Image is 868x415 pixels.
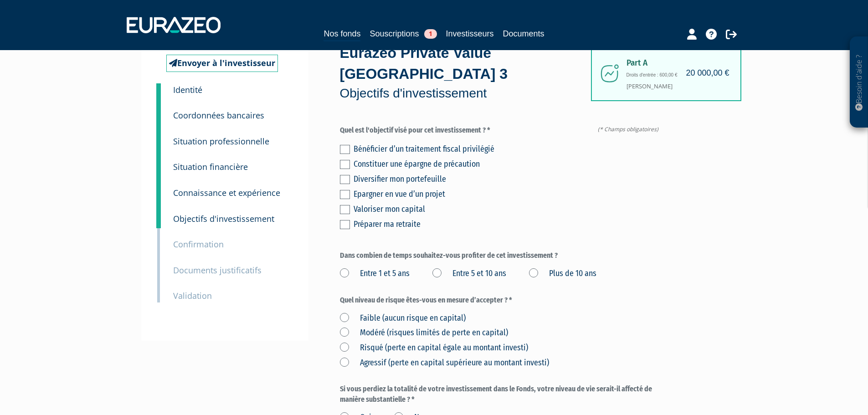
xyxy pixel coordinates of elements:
[854,41,864,123] p: Besoin d'aide ?
[340,384,663,405] label: Si vous perdiez la totalité de votre investissement dans le Fonds, votre niveau de vie serait-il ...
[503,27,544,40] a: Documents
[354,158,663,170] div: Constituer une épargne de précaution
[156,148,161,176] a: 4
[173,213,274,224] small: Objectifs d'investissement
[340,357,549,369] label: Agressif (perte en capital supérieure au montant investi)
[173,136,269,147] small: Situation professionnelle
[432,268,506,280] label: Entre 5 et 10 ans
[156,97,161,125] a: 2
[340,84,591,102] p: Objectifs d'investissement
[354,143,663,155] div: Bénéficier d’un traitement fiscal privilégié
[591,45,741,101] div: [PERSON_NAME]
[173,187,280,198] small: Connaissance et expérience
[324,27,360,41] a: Nos fonds
[354,188,663,200] div: Epargner en vue d’un projet
[424,29,437,39] span: 1
[156,174,161,202] a: 5
[173,290,212,301] small: Validation
[370,27,437,40] a: Souscriptions1
[340,327,508,339] label: Modéré (risques limités de perte en capital)
[686,69,729,78] h4: 20 000,00 €
[340,251,663,261] label: Dans combien de temps souhaitez-vous profiter de cet investissement ?
[529,268,596,280] label: Plus de 10 ans
[166,55,278,72] a: Envoyer à l'investisseur
[173,110,264,121] small: Coordonnées bancaires
[627,72,727,77] h6: Droits d'entrée : 600,00 €
[156,200,161,228] a: 6
[340,125,663,136] label: Quel est l'objectif visé pour cet investissement ? *
[340,43,591,102] div: Eurazeo Private Value [GEOGRAPHIC_DATA] 3
[340,268,410,280] label: Entre 1 et 5 ans
[156,83,161,102] a: 1
[354,203,663,215] div: Valoriser mon capital
[446,27,494,40] a: Investisseurs
[340,342,528,354] label: Risqué (perte en capital égale au montant investi)
[354,173,663,185] div: Diversifier mon portefeuille
[173,84,202,95] small: Identité
[127,17,221,33] img: 1732889491-logotype_eurazeo_blanc_rvb.png
[173,239,224,250] small: Confirmation
[340,313,466,324] label: Faible (aucun risque en capital)
[627,58,727,68] span: Part A
[173,161,248,172] small: Situation financière
[173,265,262,276] small: Documents justificatifs
[156,123,161,151] a: 3
[354,218,663,231] div: Préparer ma retraite
[340,295,663,306] label: Quel niveau de risque êtes-vous en mesure d’accepter ? *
